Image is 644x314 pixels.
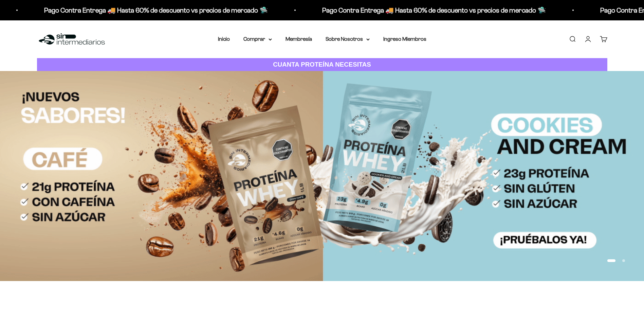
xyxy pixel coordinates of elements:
[286,36,312,42] a: Membresía
[273,61,371,68] strong: CUANTA PROTEÍNA NECESITAS
[243,35,272,43] summary: Comprar
[322,5,546,16] p: Pago Contra Entrega 🚚 Hasta 60% de descuento vs precios de mercado 🛸
[44,5,268,16] p: Pago Contra Entrega 🚚 Hasta 60% de descuento vs precios de mercado 🛸
[383,36,426,42] a: Ingreso Miembros
[326,35,370,43] summary: Sobre Nosotros
[37,58,607,71] a: CUANTA PROTEÍNA NECESITAS
[218,36,230,42] a: Inicio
